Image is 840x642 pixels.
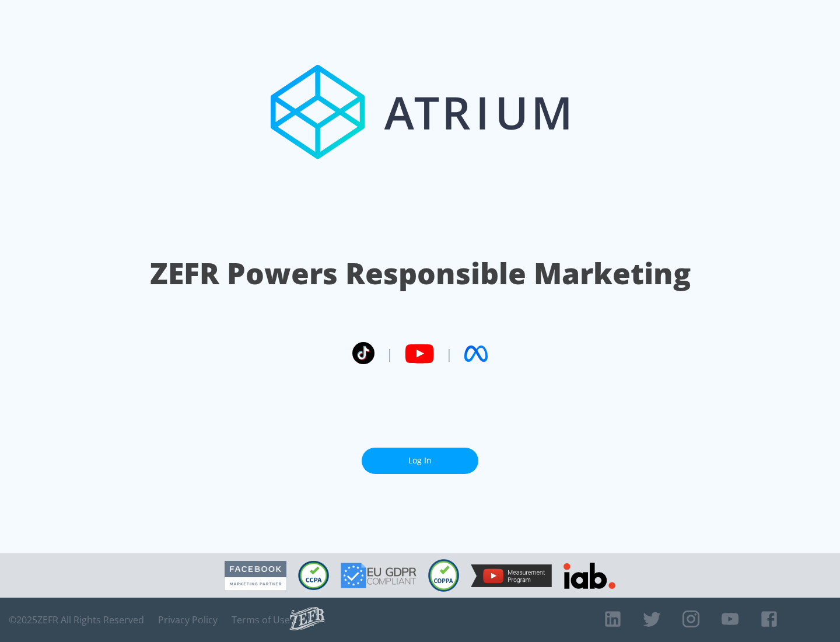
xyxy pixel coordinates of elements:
a: Terms of Use [232,614,290,626]
h1: ZEFR Powers Responsible Marketing [150,253,691,294]
img: GDPR Compliant [341,563,416,588]
span: | [446,345,453,362]
a: Log In [362,448,478,474]
img: Facebook Marketing Partner [225,561,286,591]
a: Privacy Policy [158,614,218,626]
img: COPPA Compliant [428,559,459,592]
img: CCPA Compliant [298,561,329,590]
img: YouTube Measurement Program [471,564,552,587]
span: © 2025 ZEFR All Rights Reserved [9,614,144,626]
span: | [386,345,393,362]
img: IAB [563,563,615,589]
